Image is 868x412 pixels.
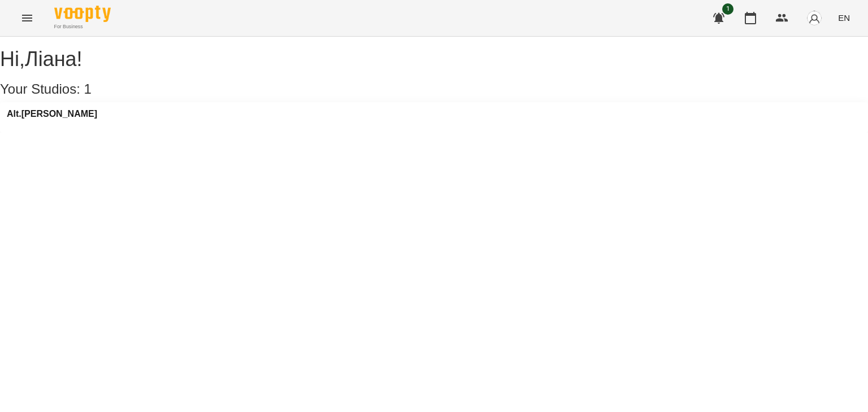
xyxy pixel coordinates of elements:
span: EN [838,12,850,24]
span: 1 [722,3,734,15]
button: Menu [14,5,41,32]
span: 1 [84,81,92,97]
a: Alt.[PERSON_NAME] [7,109,97,119]
img: Voopty Logo [54,6,111,22]
span: For Business [54,23,111,30]
img: avatar_s.png [806,10,822,26]
button: EN [834,7,854,28]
